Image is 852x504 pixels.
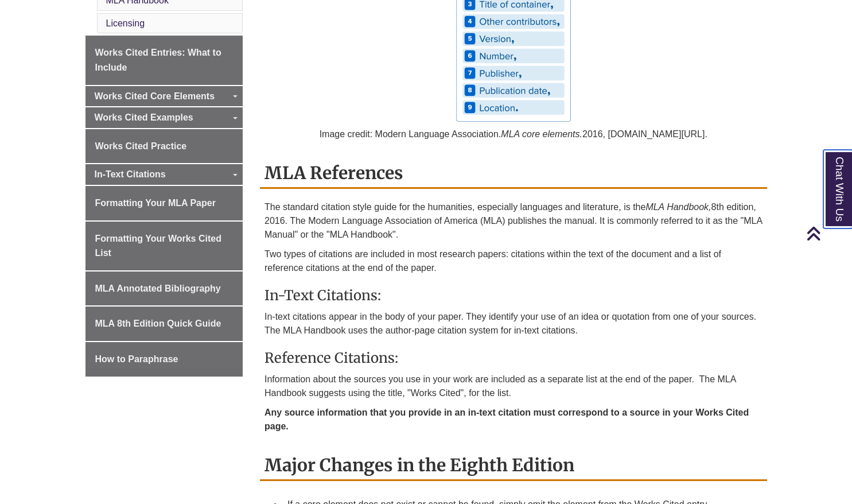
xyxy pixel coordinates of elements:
[264,408,749,431] strong: Any source information that you provide in an in-text citation must correspond to a source in you...
[260,451,767,481] h2: Major Changes in the Eighth Edition
[95,91,215,101] span: Works Cited Core Elements
[264,349,762,367] h3: Reference Citations:
[85,129,243,164] a: Works Cited Practice
[85,86,243,107] a: Works Cited Core Elements
[264,310,762,338] p: In-text citations appear in the body of your paper. They identify your use of an idea or quotatio...
[264,127,762,141] p: Image credit: Modern Language Association. 2016, [DOMAIN_NAME][URL].
[95,354,178,364] span: How to Paraphrase
[85,272,243,306] a: MLA Annotated Bibliography
[85,222,243,270] a: Formatting Your Works Cited List
[645,202,711,212] em: MLA Handbook,
[95,48,221,72] span: Works Cited Entries: What to Include
[501,129,582,139] em: MLA core elements.
[260,158,767,189] h2: MLA References
[85,307,243,341] a: MLA 8th Edition Quick Guide
[95,284,221,293] span: MLA Annotated Bibliography
[95,319,221,328] span: MLA 8th Edition Quick Guide
[95,169,166,179] span: In-Text Citations
[85,186,243,220] a: Formatting Your MLA Paper
[264,373,762,400] p: Information about the sources you use in your work are included as a separate list at the end of ...
[85,107,243,128] a: Works Cited Examples
[806,226,849,241] a: Back to Top
[264,247,762,275] p: Two types of citations are included in most research papers: citations within the text of the doc...
[106,18,145,28] a: Licensing
[95,198,216,208] span: Formatting Your MLA Paper
[85,342,243,377] a: How to Paraphrase
[85,164,243,185] a: In-Text Citations
[95,234,221,258] span: Formatting Your Works Cited List
[264,286,762,304] h3: In-Text Citations:
[85,36,243,84] a: Works Cited Entries: What to Include
[95,113,193,122] span: Works Cited Examples
[264,200,762,242] p: The standard citation style guide for the humanities, especially languages and literature, is the...
[95,141,187,151] span: Works Cited Practice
